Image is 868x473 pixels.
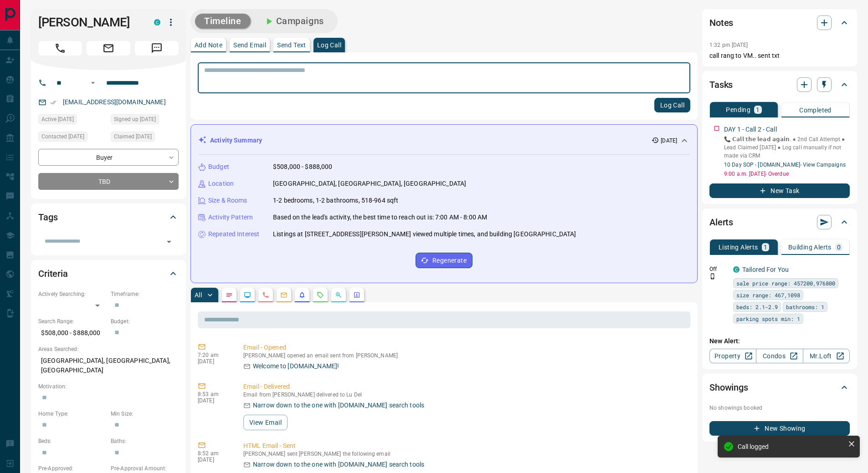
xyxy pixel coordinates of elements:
p: Pre-Approval Amount: [111,464,179,473]
a: Mr.Loft [803,349,850,363]
span: bathrooms: 1 [786,302,824,311]
span: Message [135,41,179,56]
h2: Notes [709,15,733,30]
span: size range: 467,1098 [736,290,800,300]
p: Listings at [STREET_ADDRESS][PERSON_NAME] viewed multiple times, and building [GEOGRAPHIC_DATA] [273,229,576,239]
p: All [195,292,202,298]
div: Fri Oct 10 2025 [38,114,106,127]
p: Email from [PERSON_NAME] delivered to Lu Del [243,392,687,398]
button: Timeline [195,14,251,29]
p: Beds: [38,437,106,445]
a: 10 Day SOP - [DOMAIN_NAME]- View Campaigns [724,162,846,168]
svg: Emails [280,291,288,299]
svg: Agent Actions [353,291,360,299]
h2: Tasks [709,77,733,92]
p: Size & Rooms [208,196,247,205]
div: Fri Oct 10 2025 [111,114,179,127]
p: Budget [208,162,229,172]
h2: Showings [709,380,748,395]
p: call rang to VM.. sent txt [709,51,850,61]
div: Activity Summary[DATE] [198,132,690,149]
p: [PERSON_NAME] sent [PERSON_NAME] the following email [243,451,687,457]
span: beds: 2.1-2.9 [736,302,778,311]
p: 📞 𝗖𝗮𝗹𝗹 𝘁𝗵𝗲 𝗹𝗲𝗮𝗱 𝗮𝗴𝗮𝗶𝗻. ● 2nd Call Attempt ● Lead Claimed [DATE] ‎● Log call manually if not made ... [724,135,850,160]
span: Signed up [DATE] [114,115,156,124]
div: Alerts [709,211,850,233]
div: Tags [38,206,179,228]
svg: Requests [317,291,324,299]
div: Fri Oct 10 2025 [111,132,179,144]
p: Log Call [317,42,341,48]
div: Fri Oct 10 2025 [38,132,106,144]
p: Pre-Approved: [38,464,106,473]
div: Tasks [709,74,850,96]
p: Actively Searching: [38,290,106,298]
p: Areas Searched: [38,345,179,353]
p: Activity Pattern [208,213,253,222]
p: Off [709,265,728,273]
p: Timeframe: [111,290,179,298]
p: Motivation: [38,382,179,391]
p: Narrow down to the one with [DOMAIN_NAME] search tools [253,401,424,410]
p: Activity Summary [210,136,262,145]
p: [DATE] [198,358,230,365]
p: Listing Alerts [719,244,758,250]
p: 1-2 bedrooms, 1-2 bathrooms, 518-964 sqft [273,196,398,205]
a: [EMAIL_ADDRESS][DOMAIN_NAME] [63,98,166,106]
a: Property [709,349,756,363]
p: 8:53 am [198,391,230,397]
button: Regenerate [416,253,473,268]
div: Buyer [38,149,179,166]
p: Location [208,179,234,188]
p: 1 [764,244,767,250]
span: Contacted [DATE] [41,132,84,141]
p: Welcome to [DOMAIN_NAME]! [253,361,339,371]
svg: Lead Browsing Activity [244,291,251,299]
p: New Alert: [709,336,850,346]
p: [GEOGRAPHIC_DATA], [GEOGRAPHIC_DATA], [GEOGRAPHIC_DATA] [38,353,179,378]
p: Email - Opened [243,343,687,352]
p: No showings booked [709,404,850,412]
p: Send Email [233,42,266,48]
p: [GEOGRAPHIC_DATA], [GEOGRAPHIC_DATA], [GEOGRAPHIC_DATA] [273,179,466,188]
p: Narrow down to the one with [DOMAIN_NAME] search tools [253,460,424,469]
button: Open [87,77,98,88]
span: Active [DATE] [41,115,74,124]
h2: Alerts [709,215,733,229]
p: Add Note [195,42,222,48]
svg: Notes [226,291,233,299]
div: condos.ca [154,19,160,25]
svg: Opportunities [335,291,342,299]
p: Email - Delivered [243,382,687,392]
p: HTML Email - Sent [243,441,687,451]
p: Baths: [111,437,179,445]
a: Tailored For You [742,266,789,273]
p: 1 [756,107,760,113]
a: Condos [756,349,803,363]
p: 0 [837,244,841,250]
button: Open [163,235,175,248]
p: DAY 1 - Call 2 - Call [724,125,777,134]
p: $508,000 - $888,000 [38,326,106,341]
div: condos.ca [733,266,740,273]
div: Showings [709,376,850,398]
button: Log Call [654,98,690,112]
h1: [PERSON_NAME] [38,15,140,30]
svg: Push Notification Only [709,273,716,280]
p: Send Text [277,42,306,48]
p: 1:32 pm [DATE] [709,42,748,48]
span: sale price range: 457200,976800 [736,279,835,288]
button: View Email [243,415,288,430]
p: [DATE] [661,137,677,145]
p: Based on the lead's activity, the best time to reach out is: 7:00 AM - 8:00 AM [273,213,487,222]
svg: Calls [262,291,269,299]
div: Call logged [738,443,844,450]
p: Search Range: [38,317,106,326]
button: Campaigns [254,14,333,29]
p: Repeated Interest [208,229,259,239]
svg: Listing Alerts [298,291,306,299]
p: [PERSON_NAME] opened an email sent from [PERSON_NAME] [243,352,687,359]
p: [DATE] [198,457,230,463]
p: $508,000 - $888,000 [273,162,333,172]
h2: Tags [38,210,57,224]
